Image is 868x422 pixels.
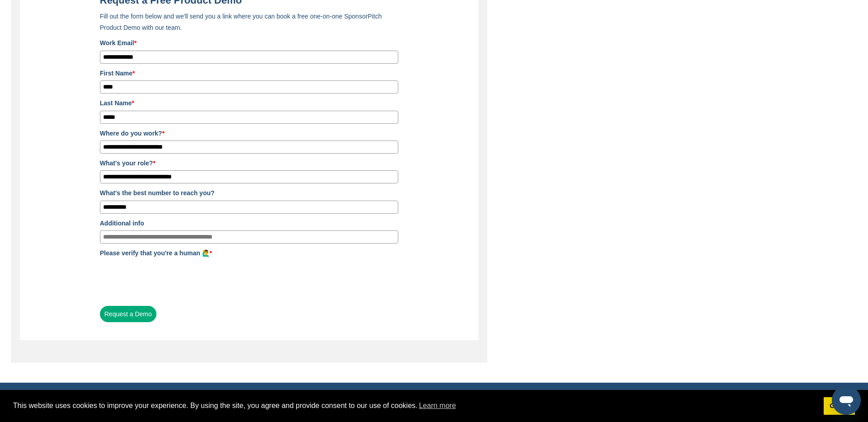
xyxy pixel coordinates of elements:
span: This website uses cookies to improve your experience. By using the site, you agree and provide co... [13,399,816,413]
label: First Name [100,68,398,78]
a: learn more about cookies [418,399,458,413]
label: Where do you work? [100,128,398,138]
label: Work Email [100,38,398,48]
label: What's your role? [100,158,398,168]
iframe: Button to launch messaging window [832,386,861,415]
label: Last Name [100,98,398,108]
label: What's the best number to reach you? [100,188,398,198]
p: Fill out the form below and we'll send you a link where you can book a free one-on-one SponsorPit... [100,11,398,33]
label: Additional info [100,218,398,228]
button: Request a Demo [100,306,156,322]
label: Please verify that you're a human 🙋‍♂️ [100,248,398,258]
iframe: reCAPTCHA [100,261,237,296]
a: dismiss cookie message [824,397,855,415]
